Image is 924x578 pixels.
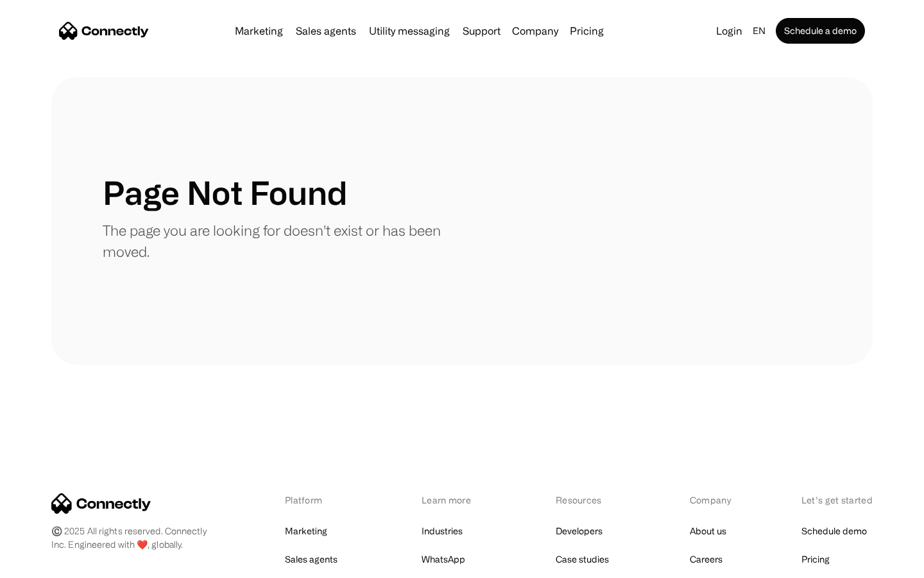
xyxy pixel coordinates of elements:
[512,22,558,40] div: Company
[690,550,723,568] a: Careers
[801,522,867,540] a: Schedule demo
[565,26,609,36] a: Pricing
[422,493,489,507] div: Learn more
[801,550,830,568] a: Pricing
[230,26,288,36] a: Marketing
[753,22,766,40] div: en
[422,522,463,540] a: Industries
[422,550,465,568] a: WhatsApp
[711,22,748,40] a: Login
[458,26,506,36] a: Support
[285,550,338,568] a: Sales agents
[285,522,327,540] a: Marketing
[285,493,355,507] div: Platform
[556,522,603,540] a: Developers
[801,493,873,507] div: Let’s get started
[556,550,609,568] a: Case studies
[776,18,865,44] a: Schedule a demo
[556,493,623,507] div: Resources
[13,554,77,574] aside: Language selected: English
[26,556,77,574] ul: Language list
[690,522,726,540] a: About us
[291,26,361,36] a: Sales agents
[103,220,462,262] p: The page you are looking for doesn't exist or has been moved.
[690,493,735,507] div: Company
[103,173,347,212] h1: Page Not Found
[364,26,455,36] a: Utility messaging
